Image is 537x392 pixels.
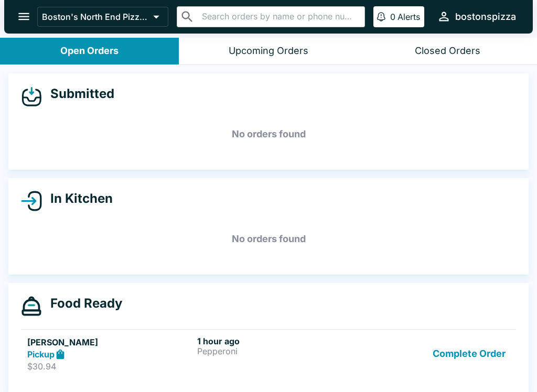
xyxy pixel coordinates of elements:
[455,10,516,23] div: bostonspizza
[27,336,193,349] h5: [PERSON_NAME]
[197,346,363,356] p: Pepperoni
[197,336,363,346] h6: 1 hour ago
[21,329,516,378] a: [PERSON_NAME]Pickup$30.941 hour agoPepperoniComplete Order
[42,191,113,206] h4: In Kitchen
[390,12,395,22] p: 0
[42,296,122,311] h4: Food Ready
[428,336,510,372] button: Complete Order
[60,45,119,57] div: Open Orders
[415,45,480,57] div: Closed Orders
[398,12,420,22] p: Alerts
[21,220,516,258] h5: No orders found
[42,86,114,102] h4: Submitted
[10,3,37,30] button: open drawer
[37,7,168,27] button: Boston's North End Pizza Bakery
[21,115,516,153] h5: No orders found
[27,361,193,372] p: $30.94
[229,45,308,57] div: Upcoming Orders
[42,12,149,22] p: Boston's North End Pizza Bakery
[27,349,55,360] strong: Pickup
[433,5,520,28] button: bostonspizza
